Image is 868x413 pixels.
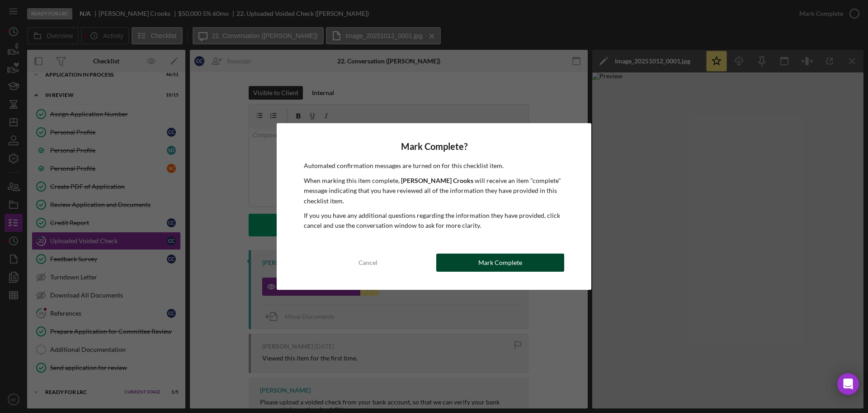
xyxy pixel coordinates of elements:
[837,373,859,395] div: Open Intercom Messenger
[304,211,564,231] p: If you you have any additional questions regarding the information they have provided, click canc...
[304,176,564,206] p: When marking this item complete, will receive an item "complete" message indicating that you have...
[436,254,564,272] button: Mark Complete
[304,161,564,171] p: Automated confirmation messages are turned on for this checklist item.
[359,254,377,272] div: Cancel
[304,254,432,272] button: Cancel
[304,141,564,152] h4: Mark Complete?
[478,254,522,272] div: Mark Complete
[401,177,473,184] b: [PERSON_NAME] Crooks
